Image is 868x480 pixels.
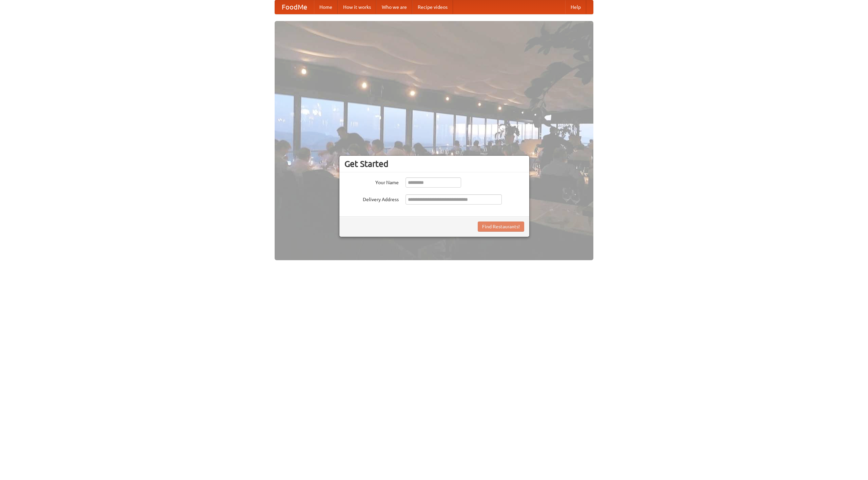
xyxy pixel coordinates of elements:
label: Delivery Address [344,194,399,203]
a: FoodMe [275,0,314,14]
a: Help [565,0,586,14]
a: Who we are [376,0,412,14]
button: Find Restaurants! [478,222,524,232]
a: Recipe videos [412,0,453,14]
a: Home [314,0,338,14]
label: Your Name [344,177,399,186]
h3: Get Started [344,159,524,169]
a: How it works [338,0,376,14]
